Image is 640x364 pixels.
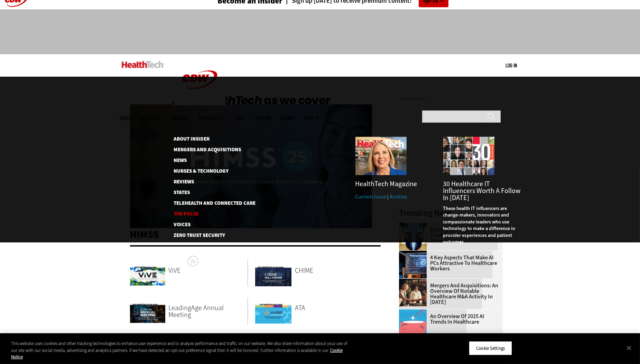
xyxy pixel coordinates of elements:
img: illustration of computer chip being put inside head with waves [399,309,427,337]
p: These health IT influencers are change-makers, innovators and compassionate leaders who use techn... [443,205,520,246]
a: ViVE [169,260,248,281]
a: illustration of computer chip being put inside head with waves [399,309,430,315]
img: business leaders shake hands in conference room [399,279,427,306]
a: Mergers and Acquisitions [174,147,245,152]
a: 4 Key Aspects That Make AI PCs Attractive to Healthcare Workers [399,255,499,271]
button: Cookie Settings [469,341,512,355]
a: Voices [174,222,245,227]
a: Telehealth and Connected Care [174,201,245,206]
a: business leaders shake hands in conference room [399,279,430,284]
a: News [174,158,245,163]
button: Close [621,340,637,355]
a: The Pulse [174,211,245,217]
a: Zero Trust Security [174,233,255,238]
img: collage of influencers [443,136,495,175]
img: Desktop monitor with brain AI concept [399,251,427,278]
span: CHIME [295,266,313,275]
span: ViVE [169,266,181,275]
img: Home [174,54,226,105]
a: Archive [390,193,407,200]
img: ATA2023 [255,298,291,324]
a: About Insider [174,136,245,142]
img: LeadingAge 2024 [130,298,165,323]
a: An Overview of 2025 AI Trends in Healthcare [399,314,499,325]
a: Mergers and Acquisitions: An Overview of Notable Healthcare M&A Activity in [DATE] [399,283,499,305]
img: ViVE 2025 [130,260,165,286]
iframe: advertisement [194,16,446,47]
a: ViVE 2025 [130,260,165,287]
img: Summer 2025 cover [355,136,407,175]
h3: HealthTech Magazine [355,181,433,188]
a: CHIME [295,260,376,281]
a: CHIME24 [255,260,291,287]
a: More information about your privacy [11,347,343,360]
a: Log in [506,62,517,68]
a: Reviews [174,179,245,184]
span: ATA [295,303,305,313]
div: User menu [506,62,517,69]
span: | [387,193,389,200]
a: LeadingAge Annual Meeting [169,298,248,325]
a: States [174,190,245,195]
a: Desktop monitor with brain AI concept [399,251,430,256]
span: LeadingAge Annual Meeting [169,303,224,319]
img: Home [122,61,164,68]
a: 30 Healthcare IT Influencers Worth a Follow in [DATE] [443,179,520,202]
a: LeadingAge 2024 [130,298,165,324]
a: Nurses & Technology [174,169,245,174]
div: This website uses cookies and other tracking technologies to enhance user experience and to analy... [11,340,352,361]
a: ATA [295,298,376,318]
a: ATA2023 [255,298,291,325]
img: CHIME24 [255,260,291,286]
a: Current Issue [355,193,386,200]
